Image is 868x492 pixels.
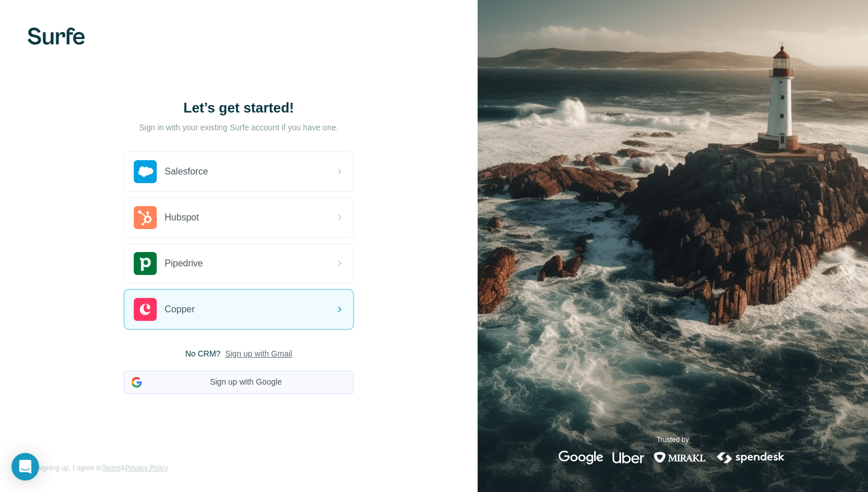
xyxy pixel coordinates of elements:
span: No CRM? [185,348,220,359]
img: hubspot's logo [134,206,157,229]
img: google's logo [559,451,603,464]
a: Terms [102,464,121,472]
p: Sign in with your existing Surfe account if you have one. [139,122,338,133]
img: salesforce's logo [134,160,157,183]
h1: Let’s get started! [124,99,354,117]
button: Sign up with Gmail [225,348,292,359]
span: Hubspot [165,211,199,224]
span: Salesforce [165,165,208,179]
a: Privacy Policy [125,464,168,472]
img: uber's logo [613,451,644,464]
img: mirakl's logo [653,451,706,464]
span: Copper [165,303,195,316]
span: Pipedrive [165,257,203,270]
div: Open Intercom Messenger [11,453,39,481]
button: Sign up with Google [124,371,354,394]
img: copper's logo [134,298,157,321]
p: Trusted by [657,435,689,445]
img: spendesk's logo [715,451,786,464]
img: pipedrive's logo [134,252,157,275]
span: By signing up, I agree to & [28,463,168,473]
img: Surfe's logo [28,28,85,45]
